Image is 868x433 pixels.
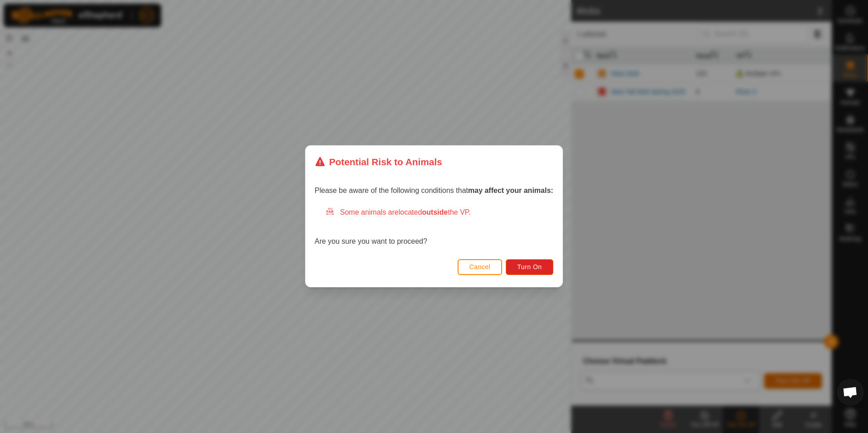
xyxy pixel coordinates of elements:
[506,259,553,275] button: Turn On
[469,264,491,271] span: Cancel
[315,187,553,195] span: Please be aware of the following conditions that
[315,155,442,169] div: Potential Risk to Animals
[458,259,503,275] button: Cancel
[837,379,864,406] a: Open chat
[518,264,542,271] span: Turn On
[422,209,448,216] strong: outside
[315,207,553,247] div: Are you sure you want to proceed?
[468,187,553,195] strong: may affect your animals:
[325,207,553,218] div: Some animals are
[399,209,471,216] span: located the VP.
